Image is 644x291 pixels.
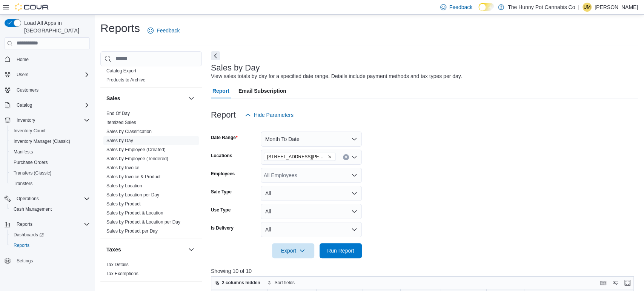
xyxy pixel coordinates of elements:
span: Manifests [11,147,90,156]
button: Reports [14,220,35,229]
button: Hide Parameters [242,107,297,123]
label: Employees [211,171,235,177]
div: Sales [100,109,202,239]
span: Cash Management [11,205,90,214]
button: Keyboard shortcuts [599,278,608,287]
span: Customers [17,87,38,93]
span: Transfers [14,181,32,187]
button: Purchase Orders [8,157,93,168]
a: Sales by Location per Day [106,192,159,198]
span: Inventory [17,117,35,123]
span: Export [277,243,310,258]
button: Inventory Manager (Classic) [8,136,93,147]
button: Settings [2,255,93,266]
button: Users [14,70,31,79]
a: Purchase Orders [11,158,51,167]
span: Users [14,70,90,79]
button: Next [211,51,220,60]
span: Home [14,55,90,64]
button: Inventory Count [8,126,93,136]
span: Manifests [14,149,33,155]
a: Feedback [144,23,183,38]
span: Settings [14,256,90,265]
span: Sales by Product & Location [106,210,163,216]
h3: Sales [106,95,120,102]
span: 2 columns hidden [222,280,260,286]
button: Clear input [343,154,349,160]
span: Sales by Location per Day [106,192,159,198]
a: Tax Details [106,262,129,267]
p: [PERSON_NAME] [595,3,638,12]
span: Load All Apps in [GEOGRAPHIC_DATA] [21,19,90,34]
label: Sale Type [211,189,232,195]
a: End Of Day [106,111,130,116]
button: All [261,222,362,237]
span: Inventory [14,116,90,125]
span: Sales by Invoice [106,165,139,171]
span: Settings [17,258,33,264]
p: Showing 10 of 10 [211,267,638,275]
span: Email Subscription [238,83,286,98]
a: Sales by Invoice [106,165,139,170]
span: Dashboards [11,230,90,239]
button: Transfers (Classic) [8,168,93,178]
button: Customers [2,84,93,95]
button: Export [272,243,314,258]
a: Sales by Product & Location [106,210,163,216]
span: Itemized Sales [106,119,136,126]
input: Dark Mode [478,3,494,11]
button: Open list of options [351,154,357,160]
button: All [261,186,362,201]
button: Remove 3476 Glen Erin Dr from selection in this group [327,155,332,159]
span: Dashboards [14,232,44,238]
a: Sales by Classification [106,129,152,134]
button: Open list of options [351,172,357,178]
a: Transfers (Classic) [11,168,54,178]
span: Sales by Employee (Tendered) [106,156,168,162]
span: Inventory Manager (Classic) [14,138,70,144]
button: Manifests [8,147,93,157]
button: Enter fullscreen [623,278,632,287]
button: Display options [611,278,620,287]
span: Sales by Employee (Created) [106,147,166,153]
a: Dashboards [11,230,47,239]
a: Sales by Product & Location per Day [106,219,180,225]
span: Sales by Classification [106,129,152,135]
button: Operations [2,193,93,204]
div: View sales totals by day for a specified date range. Details include payment methods and tax type... [211,72,462,80]
span: Inventory Count [14,128,46,134]
span: Sales by Product & Location per Day [106,219,180,225]
label: Date Range [211,135,238,141]
span: Cash Management [14,206,52,212]
a: Transfers [11,179,35,188]
button: Operations [14,194,42,203]
h1: Reports [100,21,140,36]
span: Sales by Product [106,201,141,207]
span: Sort fields [275,280,295,286]
span: Home [17,57,29,63]
img: Cova [15,3,49,11]
a: Sales by Employee (Tendered) [106,156,168,161]
a: Sales by Invoice & Product [106,174,160,179]
button: Home [2,54,93,65]
a: Inventory Manager (Classic) [11,137,73,146]
span: Transfers (Classic) [11,168,90,178]
a: Inventory Count [11,126,49,135]
a: Sales by Product [106,201,141,207]
span: Hide Parameters [254,111,294,119]
a: Tax Exemptions [106,271,138,276]
button: Cash Management [8,204,93,214]
label: Locations [211,153,232,159]
span: Reports [11,241,90,250]
a: Sales by Employee (Created) [106,147,166,152]
button: All [261,204,362,219]
a: Home [14,55,32,64]
button: Sales [187,94,196,103]
nav: Complex example [5,51,90,286]
button: Taxes [187,245,196,254]
button: Inventory [14,116,38,125]
span: Customers [14,85,90,95]
span: Operations [17,196,39,202]
span: Tax Details [106,262,129,268]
